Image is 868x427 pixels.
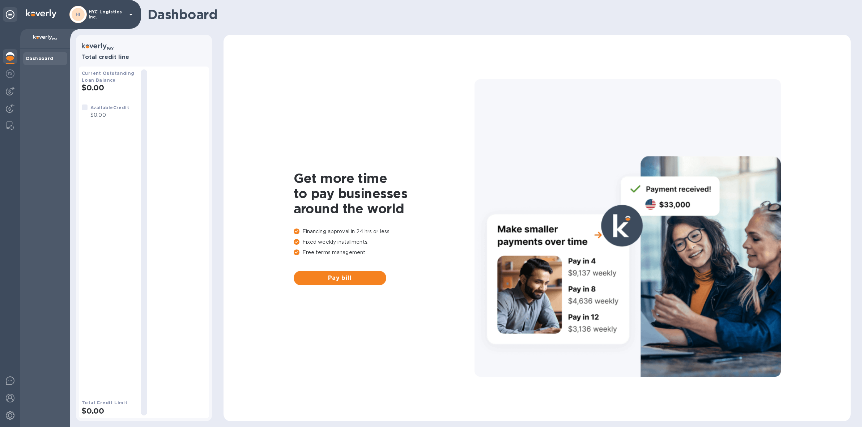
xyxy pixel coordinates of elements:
[89,9,125,20] p: HYC Logistics Inc.
[294,249,475,256] p: Free terms management.
[26,9,56,18] img: Logo
[294,228,475,235] p: Financing approval in 24 hrs or less.
[148,7,847,22] h1: Dashboard
[90,111,129,119] p: $0.00
[82,71,135,83] b: Current Outstanding Loan Balance
[6,69,14,78] img: Foreign exchange
[294,171,475,216] h1: Get more time to pay businesses around the world
[90,105,129,110] b: Available Credit
[26,56,54,61] b: Dashboard
[82,83,135,92] h2: $0.00
[82,54,206,61] h3: Total credit line
[294,271,386,285] button: Pay bill
[82,406,135,415] h2: $0.00
[82,400,127,405] b: Total Credit Limit
[3,7,17,22] div: Unpin categories
[294,238,475,246] p: Fixed weekly installments.
[299,274,380,282] span: Pay bill
[76,12,81,17] b: HI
